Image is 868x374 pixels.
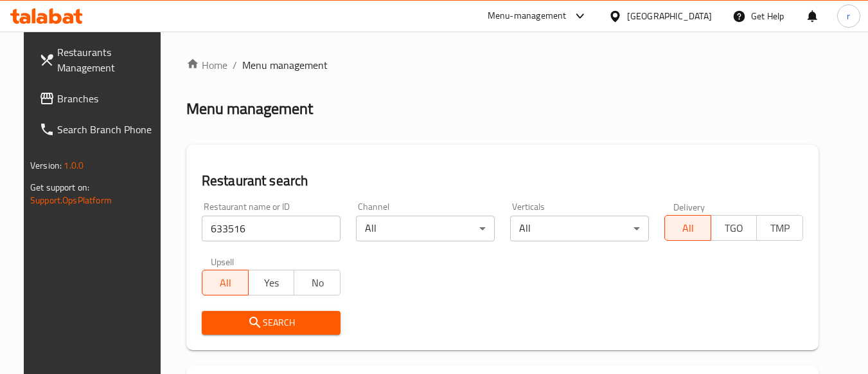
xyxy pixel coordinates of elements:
div: All [356,216,495,241]
h2: Menu management [186,98,313,119]
button: Yes [248,270,295,295]
button: TGO [711,215,757,241]
button: All [202,270,249,295]
li: / [233,57,237,73]
a: Support.OpsPlatform [30,192,112,209]
span: Search Branch Phone [57,122,159,137]
span: No [299,274,335,292]
h2: Restaurant search [202,171,803,191]
span: TMP [762,219,798,238]
span: 1.0.0 [64,157,84,174]
span: All [208,274,244,292]
span: Restaurants Management [57,44,159,75]
button: No [294,270,341,295]
button: All [664,215,711,241]
span: Menu management [242,57,328,73]
span: TGO [716,219,752,238]
span: Search [212,315,330,331]
a: Branches [29,83,169,114]
span: r [847,9,850,23]
a: Home [186,57,227,73]
label: Delivery [673,202,705,211]
label: Upsell [211,257,235,266]
span: Get support on: [30,179,89,196]
a: Search Branch Phone [29,114,169,145]
nav: breadcrumb [186,57,819,73]
a: Restaurants Management [29,37,169,83]
span: Branches [57,91,159,106]
div: Menu-management [488,8,567,24]
span: Version: [30,157,62,174]
div: All [510,216,649,241]
input: Search for restaurant name or ID.. [202,216,341,241]
button: TMP [756,215,803,241]
span: All [670,219,706,238]
span: Yes [254,274,290,292]
button: Search [202,311,341,335]
div: [GEOGRAPHIC_DATA] [627,9,712,23]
